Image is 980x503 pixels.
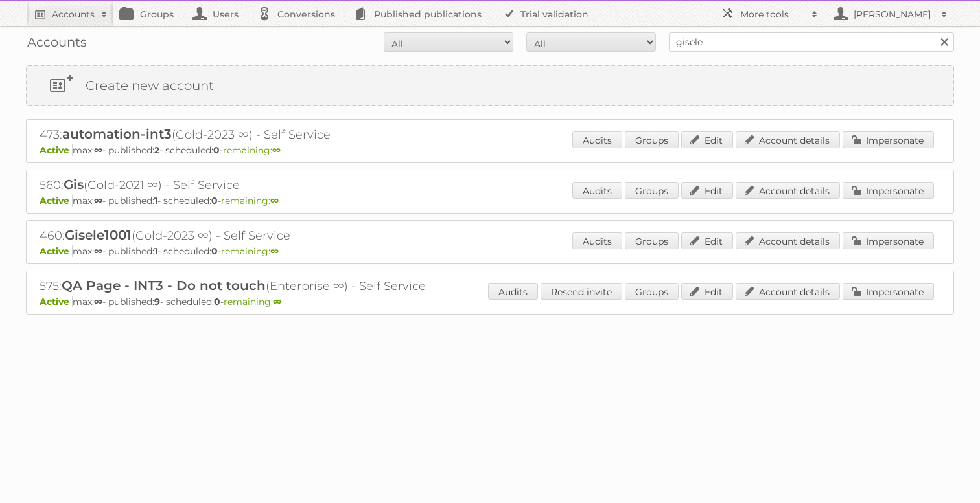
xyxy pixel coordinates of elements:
h2: 473: (Gold-2023 ∞) - Self Service [40,126,493,143]
a: Edit [681,131,733,148]
p: max: - published: - scheduled: - [40,245,940,257]
strong: ∞ [94,144,102,156]
strong: ∞ [272,144,281,156]
a: Groups [625,232,679,249]
strong: 1 [154,245,157,257]
span: Active [40,195,73,207]
span: automation-int3 [62,126,172,142]
a: Account details [736,182,840,199]
strong: 1 [154,195,157,207]
a: Published publications [348,1,495,26]
span: remaining: [223,144,281,156]
a: Account details [736,283,840,300]
span: Active [40,296,73,307]
a: Edit [681,182,733,199]
a: Audits [488,283,538,300]
span: remaining: [221,245,279,257]
a: Edit [681,283,733,300]
a: Account details [736,232,840,249]
strong: 0 [214,296,220,307]
a: Audits [572,232,622,249]
h2: [PERSON_NAME] [850,8,935,21]
span: remaining: [224,296,281,307]
strong: 0 [211,245,218,257]
h2: Accounts [52,8,95,21]
a: Resend invite [541,283,622,300]
a: Conversions [251,1,348,26]
span: QA Page - INT3 - Do not touch [62,278,266,293]
strong: 0 [213,144,220,156]
p: max: - published: - scheduled: - [40,195,940,207]
a: Accounts [26,1,114,26]
strong: ∞ [94,245,102,257]
strong: ∞ [94,195,102,207]
strong: ∞ [270,245,279,257]
a: Trial validation [495,1,601,26]
p: max: - published: - scheduled: - [40,296,940,307]
a: Groups [114,1,187,26]
strong: ∞ [94,296,102,307]
strong: ∞ [273,296,281,307]
span: Gisele1001 [65,227,132,243]
a: Impersonate [843,182,934,199]
h2: More tools [740,8,805,21]
h2: 560: (Gold-2021 ∞) - Self Service [40,177,493,194]
a: Impersonate [843,131,934,148]
strong: 9 [154,296,160,307]
a: Account details [736,131,840,148]
a: Audits [572,182,622,199]
h2: 460: (Gold-2023 ∞) - Self Service [40,227,493,244]
strong: ∞ [270,195,279,207]
a: Create new account [27,66,953,105]
a: Audits [572,131,622,148]
strong: 0 [211,195,218,207]
span: Active [40,245,73,257]
a: More tools [714,1,824,26]
span: Gis [64,177,84,192]
strong: 2 [154,144,159,156]
a: Groups [625,283,679,300]
a: Groups [625,131,679,148]
h2: 575: (Enterprise ∞) - Self Service [40,278,493,295]
a: Impersonate [843,232,934,249]
span: remaining: [221,195,279,207]
a: Users [187,1,251,26]
p: max: - published: - scheduled: - [40,144,940,156]
a: Edit [681,232,733,249]
span: Active [40,144,73,156]
a: Impersonate [843,283,934,300]
a: Groups [625,182,679,199]
a: [PERSON_NAME] [824,1,954,26]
